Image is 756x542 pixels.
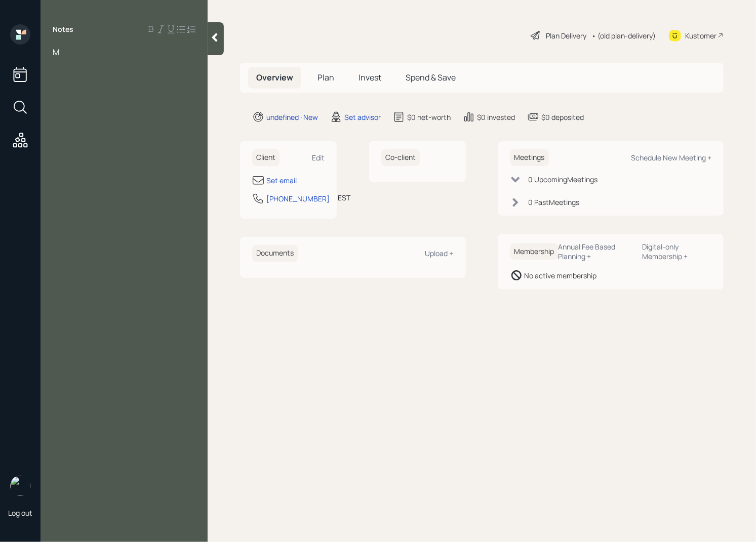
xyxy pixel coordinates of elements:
[406,72,456,83] span: Spend & Save
[266,193,330,204] div: [PHONE_NUMBER]
[529,174,598,185] div: 0 Upcoming Meeting s
[312,153,325,162] div: Edit
[525,270,597,281] div: No active membership
[510,149,549,166] h6: Meetings
[559,242,634,261] div: Annual Fee Based Planning +
[266,112,318,122] div: undefined · New
[685,30,717,41] div: Kustomer
[425,248,454,258] div: Upload +
[256,72,293,83] span: Overview
[541,112,584,122] div: $0 deposited
[381,149,420,166] h6: Co-client
[53,24,73,34] label: Notes
[477,112,515,122] div: $0 invested
[317,72,334,83] span: Plan
[642,242,711,261] div: Digital-only Membership +
[591,30,656,41] div: • (old plan-delivery)
[266,175,297,186] div: Set email
[529,197,580,207] div: 0 Past Meeting s
[252,245,298,262] h6: Documents
[10,476,30,496] img: retirable_logo.png
[338,192,350,203] div: EST
[407,112,451,122] div: $0 net-worth
[252,149,280,166] h6: Client
[510,243,559,260] h6: Membership
[53,47,59,58] span: M
[631,153,711,162] div: Schedule New Meeting +
[344,112,381,122] div: Set advisor
[359,72,381,83] span: Invest
[8,508,32,518] div: Log out
[546,30,586,41] div: Plan Delivery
